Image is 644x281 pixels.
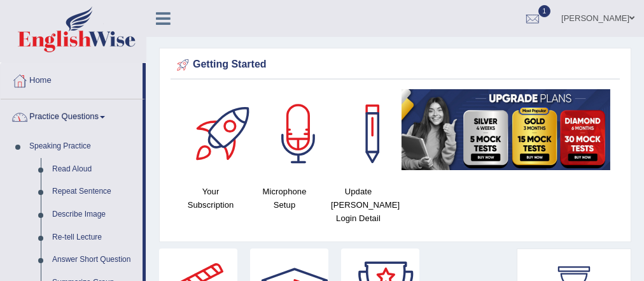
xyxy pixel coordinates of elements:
a: Repeat Sentence [46,180,143,203]
a: Home [1,63,143,95]
a: Practice Questions [1,99,143,131]
a: Speaking Practice [24,135,143,158]
a: Re-tell Lecture [46,226,143,249]
a: Answer Short Question [46,249,143,271]
h4: Update [PERSON_NAME] Login Detail [328,185,389,225]
h4: Your Subscription [180,185,241,212]
img: small5.jpg [402,89,610,170]
div: Getting Started [174,55,617,75]
a: Describe Image [46,203,143,226]
a: Read Aloud [46,158,143,181]
h4: Microphone Setup [254,185,315,212]
span: 1 [538,5,551,17]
